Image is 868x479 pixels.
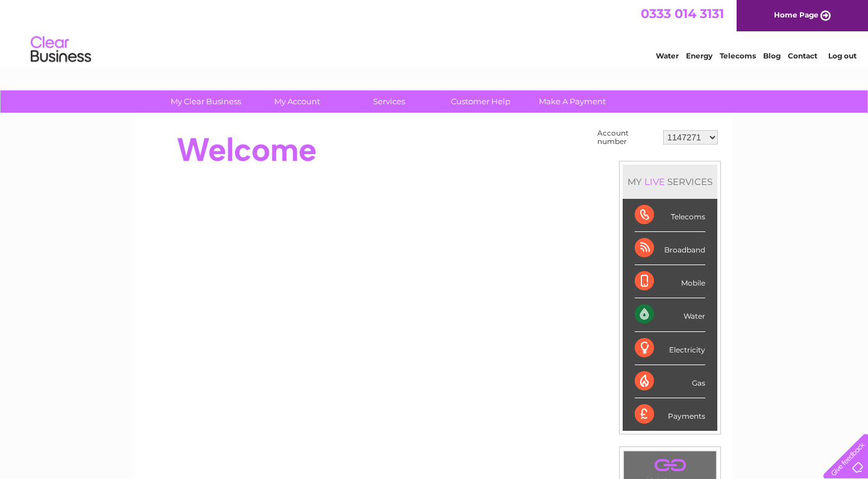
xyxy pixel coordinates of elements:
a: My Account [248,90,347,113]
div: Mobile [635,265,705,298]
a: My Clear Business [156,90,256,113]
div: Broadband [635,232,705,265]
div: LIVE [642,176,667,187]
a: Contact [788,51,817,60]
div: Payments [635,398,705,431]
a: Make A Payment [523,90,622,113]
img: logo.png [30,31,92,68]
div: Clear Business is a trading name of Verastar Limited (registered in [GEOGRAPHIC_DATA] No. 3667643... [150,7,720,58]
a: 0333 014 3131 [641,6,724,21]
div: Telecoms [635,199,705,232]
a: Energy [686,51,712,60]
a: Blog [763,51,781,60]
div: MY SERVICES [623,164,717,199]
a: Log out [828,51,857,60]
div: Electricity [635,332,705,365]
a: Customer Help [431,90,530,113]
a: . [627,454,713,475]
td: Account number [594,126,660,149]
a: Telecoms [720,51,756,60]
div: Water [635,298,705,331]
div: Gas [635,365,705,398]
a: Water [656,51,679,60]
a: Services [339,90,439,113]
